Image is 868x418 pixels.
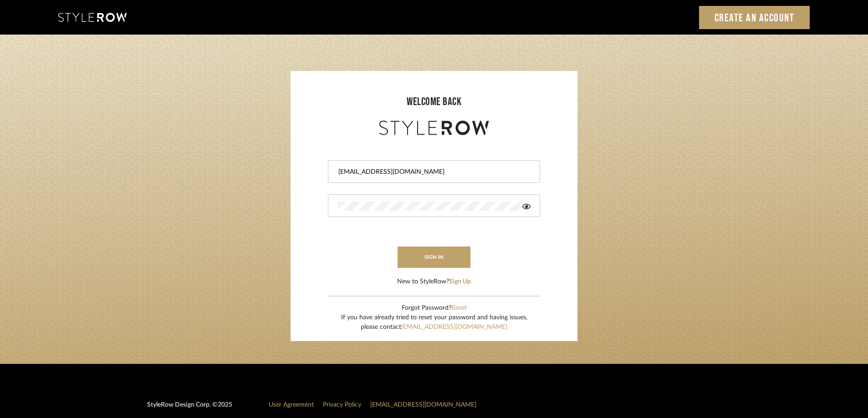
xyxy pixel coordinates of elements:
[341,313,527,332] div: If you have already tried to reset your password and having issues, please contact
[699,6,810,29] a: Create an Account
[401,324,507,330] a: [EMAIL_ADDRESS][DOMAIN_NAME]
[397,277,471,287] div: New to StyleRow?
[341,303,527,313] div: Forgot Password?
[398,247,470,268] button: sign in
[370,402,476,408] a: [EMAIL_ADDRESS][DOMAIN_NAME]
[449,277,471,287] button: Sign Up
[300,94,568,110] div: welcome back
[451,303,467,313] button: Reset
[337,167,528,176] input: Email Address
[269,402,314,408] a: User Agreement
[147,400,232,417] div: StyleRow Design Corp. ©2025
[323,402,361,408] a: Privacy Policy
